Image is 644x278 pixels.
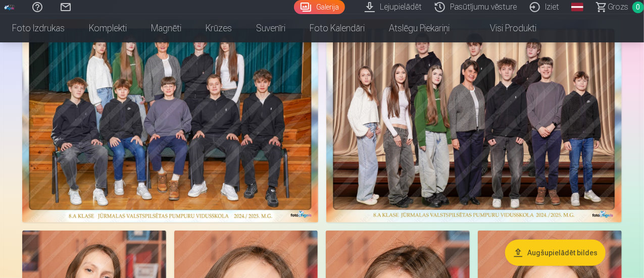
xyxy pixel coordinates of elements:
a: Foto kalendāri [298,14,377,42]
a: Magnēti [139,14,193,42]
a: Komplekti [77,14,139,42]
span: Grozs [608,1,628,13]
button: Augšupielādēt bildes [505,240,606,266]
a: Krūzes [193,14,244,42]
img: /fa1 [4,4,15,10]
a: Atslēgu piekariņi [377,14,462,42]
span: 0 [632,2,644,13]
a: Suvenīri [244,14,298,42]
a: Visi produkti [462,14,549,42]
